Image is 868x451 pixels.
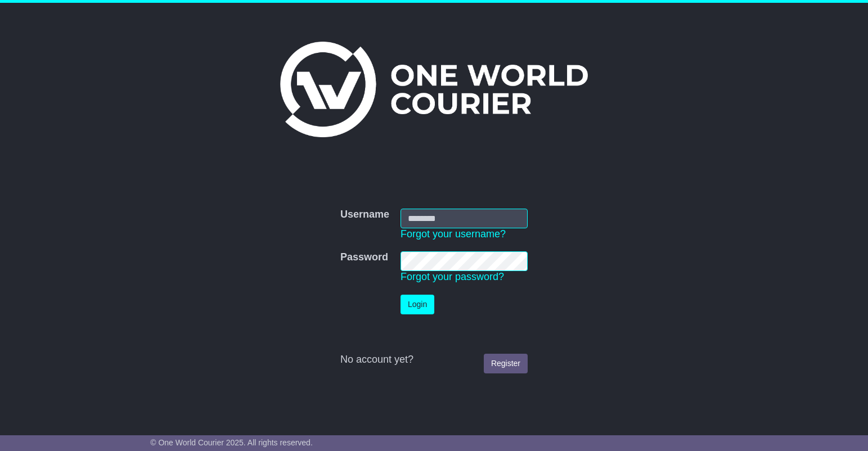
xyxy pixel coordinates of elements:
[340,354,528,366] div: No account yet?
[340,209,389,221] label: Username
[401,228,506,240] a: Forgot your username?
[340,251,388,264] label: Password
[401,271,504,282] a: Forgot your password?
[280,42,587,137] img: One World
[484,354,528,373] a: Register
[401,295,434,314] button: Login
[150,438,313,447] span: © One World Courier 2025. All rights reserved.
